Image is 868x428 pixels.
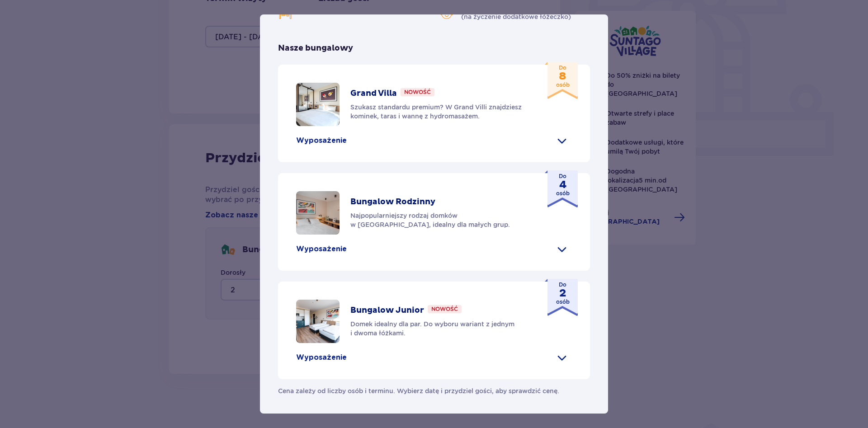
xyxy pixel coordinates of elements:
[296,300,340,343] img: overview of beds in bungalow
[556,64,570,89] p: Do osób
[556,281,570,306] p: Do osób
[296,136,347,146] p: Wyposażenie
[278,21,353,54] p: Nasze bungalowy
[350,305,424,316] p: Bungalow Junior
[278,379,559,395] p: Cena zależy od liczby osób i terminu. Wybierz datę i przydziel gości, aby sprawdzić cenę.
[556,180,570,189] strong: 4
[556,72,570,81] strong: 8
[350,197,435,207] p: Bungalow Rodzinny
[296,191,340,235] img: overview of beds in bungalow
[350,211,530,229] p: Najpopularniejszy rodzaj domków w [GEOGRAPHIC_DATA], idealny dla małych grup.
[296,83,340,126] img: overview of beds in bungalow
[556,172,570,198] p: Do osób
[296,244,347,254] p: Wyposażenie
[350,320,530,338] p: Domek idealny dla par. Do wyboru wariant z jednym i dwoma łóżkami.
[350,88,397,99] p: Grand Villa
[296,353,347,362] p: Wyposażenie
[556,289,570,298] strong: 2
[431,305,458,313] p: Nowość
[404,88,431,96] p: Nowość
[350,103,530,121] p: Szukasz standardu premium? W Grand Villi znajdziesz kominek, taras i wannę z hydromasażem.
